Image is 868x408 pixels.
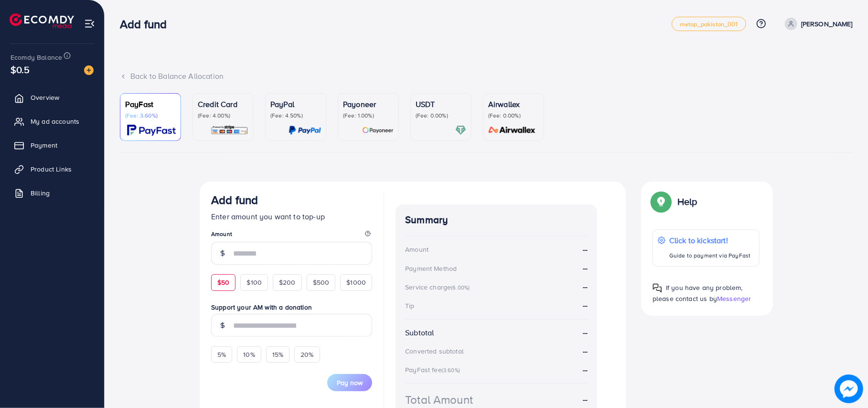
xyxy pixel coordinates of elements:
[7,112,97,131] a: My ad accounts
[279,278,296,287] span: $200
[677,196,697,207] p: Help
[211,193,258,207] h3: Add fund
[405,301,414,311] div: Tip
[583,327,588,338] strong: --
[127,125,176,136] img: card
[455,125,466,136] img: card
[801,18,853,30] p: [PERSON_NAME]
[835,375,863,403] img: image
[653,193,670,210] img: Popup guide
[84,18,95,29] img: menu
[125,98,176,110] p: PayFast
[84,65,94,75] img: image
[405,264,457,273] div: Payment Method
[488,112,539,119] p: (Fee: 0.00%)
[337,378,363,387] span: Pay now
[10,13,74,28] img: logo
[270,98,321,110] p: PayPal
[717,294,751,303] span: Messenger
[362,125,394,136] img: card
[11,53,62,62] span: Ecomdy Balance
[289,125,321,136] img: card
[405,245,429,254] div: Amount
[272,350,283,359] span: 15%
[451,284,470,291] small: (6.00%)
[7,88,97,107] a: Overview
[211,125,248,136] img: card
[243,350,255,359] span: 10%
[669,235,750,246] p: Click to kickstart!
[405,391,473,408] div: Total Amount
[653,283,662,293] img: Popup guide
[313,278,330,287] span: $500
[405,327,434,338] div: Subtotal
[7,136,97,155] a: Payment
[583,263,588,274] strong: --
[211,211,372,222] p: Enter amount you want to top-up
[672,17,746,31] a: metap_pakistan_001
[405,282,472,292] div: Service charge
[343,112,394,119] p: (Fee: 1.00%)
[120,17,174,31] h3: Add fund
[781,18,853,30] a: [PERSON_NAME]
[125,112,176,119] p: (Fee: 3.60%)
[583,300,588,311] strong: --
[31,93,59,102] span: Overview
[343,98,394,110] p: Payoneer
[120,71,853,82] div: Back to Balance Allocation
[211,302,372,312] label: Support your AM with a donation
[217,278,229,287] span: $50
[488,98,539,110] p: Airwallex
[405,346,464,356] div: Converted subtotal
[211,230,372,242] legend: Amount
[217,350,226,359] span: 5%
[198,112,248,119] p: (Fee: 4.00%)
[416,98,466,110] p: USDT
[416,112,466,119] p: (Fee: 0.00%)
[583,346,588,357] strong: --
[31,140,57,150] span: Payment
[11,63,30,76] span: $0.5
[346,278,366,287] span: $1000
[583,244,588,255] strong: --
[327,374,372,391] button: Pay now
[198,98,248,110] p: Credit Card
[583,365,588,375] strong: --
[31,188,50,198] span: Billing
[405,214,588,226] h4: Summary
[31,117,79,126] span: My ad accounts
[7,183,97,203] a: Billing
[442,366,460,374] small: (3.60%)
[485,125,539,136] img: card
[31,164,72,174] span: Product Links
[300,350,313,359] span: 20%
[583,394,588,405] strong: --
[7,160,97,179] a: Product Links
[583,281,588,292] strong: --
[653,283,743,303] span: If you have any problem, please contact us by
[669,250,750,261] p: Guide to payment via PayFast
[270,112,321,119] p: (Fee: 4.50%)
[405,365,463,375] div: PayFast fee
[680,21,738,27] span: metap_pakistan_001
[246,278,262,287] span: $100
